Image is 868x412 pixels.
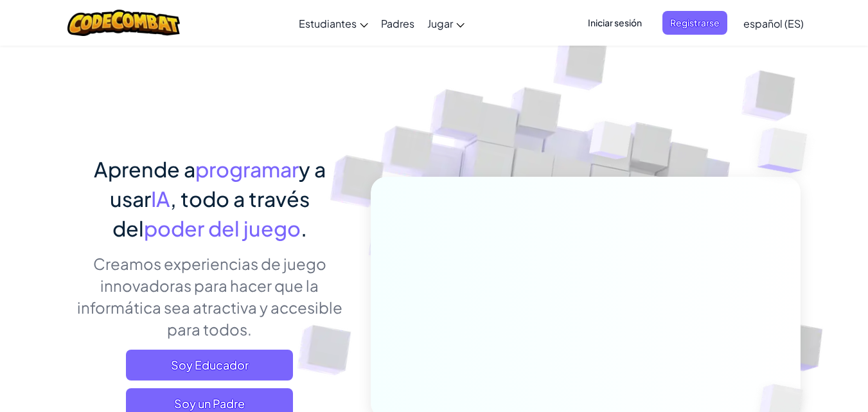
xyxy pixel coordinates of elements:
[421,6,471,40] a: Jugar
[195,156,299,182] span: programar
[144,215,301,241] span: poder del juego
[67,10,180,36] img: CodeCombat logo
[94,156,195,182] span: Aprende a
[737,6,810,40] a: español (ES)
[743,17,804,30] span: español (ES)
[299,17,357,30] span: Estudiantes
[68,253,351,340] p: Creamos experiencias de juego innovadoras para hacer que la informática sea atractiva y accesible...
[580,11,650,35] button: Iniciar sesión
[662,11,727,35] button: Registrarse
[565,96,657,192] img: Overlap cubes
[732,96,843,205] img: Overlap cubes
[427,17,453,30] span: Jugar
[126,350,293,381] a: Soy Educador
[301,215,307,241] span: .
[375,6,421,40] a: Padres
[151,186,170,211] span: IA
[292,6,375,40] a: Estudiantes
[112,186,310,241] span: , todo a través del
